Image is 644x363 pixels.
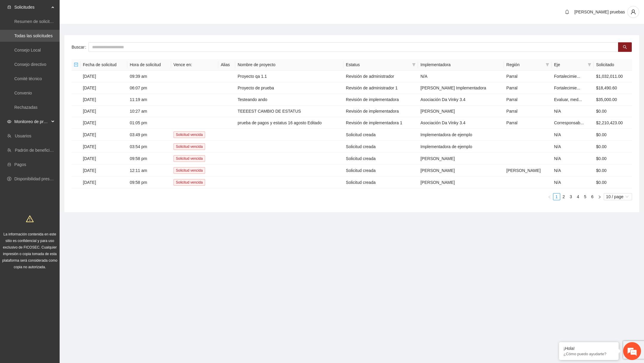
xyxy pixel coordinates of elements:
td: Asociación Da Vinky 3.4 [418,117,504,129]
td: [DATE] [80,82,127,94]
td: Asociación Da Vinky 3.4 [418,94,504,106]
td: $0.00 [594,129,632,141]
td: [PERSON_NAME] [418,176,504,188]
label: Buscar [72,42,89,52]
button: right [596,193,603,200]
div: Page Size [604,193,632,200]
th: Implementadora [418,59,504,71]
td: 10:27 am [127,106,171,117]
span: Solicitudes [14,1,49,13]
td: Solicitud creada [343,165,418,176]
td: Proyecto qa 1.1 [235,71,343,82]
span: filter [411,60,417,69]
span: Solicitud vencida [174,131,205,138]
span: filter [544,60,550,69]
td: Parral [504,94,552,106]
td: Proyecto de prueba [235,82,343,94]
td: Solicitud creada [343,176,418,188]
span: Eje [554,61,585,68]
td: [PERSON_NAME] [418,153,504,165]
div: Minimizar ventana de chat en vivo [98,3,112,17]
span: bell [563,10,572,14]
span: Estatus [346,61,410,68]
li: 1 [553,193,560,200]
td: Implementadora de ejemplo [418,141,504,153]
td: [PERSON_NAME] [418,106,504,117]
a: 2 [561,193,567,200]
a: 6 [589,193,596,200]
td: 09:39 am [127,71,171,82]
span: filter [546,63,549,66]
div: Chatee con nosotros ahora [31,30,100,38]
td: TEEEEST CAMBIO DE ESTATUS [235,106,343,117]
td: Parral [504,82,552,94]
a: Consejo Local [14,48,41,52]
a: Pagos [14,162,26,167]
td: [DATE] [80,176,127,188]
span: filter [412,63,416,66]
td: 09:58 pm [127,176,171,188]
span: Monitoreo de proyectos [14,116,49,128]
a: 4 [575,193,581,200]
td: Revisión de implementadora 1 [343,117,418,129]
span: eye [7,120,11,124]
th: Alias [218,59,235,71]
textarea: Escriba su mensaje y pulse “Intro” [3,163,114,184]
a: Todas las solicitudes [14,33,52,38]
a: 3 [568,193,574,200]
td: $0.00 [594,165,632,176]
td: Parral [504,71,552,82]
td: Revisión de administrador 1 [343,82,418,94]
span: Evaluar, med... [554,97,582,102]
td: [DATE] [80,117,127,129]
a: Usuarios [15,134,31,138]
td: Solicitud creada [343,141,418,153]
td: [DATE] [80,106,127,117]
span: right [598,195,601,199]
button: left [546,193,553,200]
span: Estamos en línea. [35,80,82,140]
span: Solicitud vencida [174,167,205,174]
td: 12:11 am [127,165,171,176]
td: 11:19 am [127,94,171,106]
span: Fortalecimie... [554,86,580,90]
span: Solicitud vencida [174,143,205,150]
span: 10 / page [606,193,630,200]
td: $0.00 [594,106,632,117]
th: Nombre de proyecto [235,59,343,71]
td: [DATE] [80,141,127,153]
td: [DATE] [80,165,127,176]
span: filter [588,63,591,66]
button: search [618,42,632,52]
li: 4 [575,193,582,200]
a: Comité técnico [14,76,42,81]
span: Corresponsab... [554,120,584,125]
td: [DATE] [80,71,127,82]
li: 6 [589,193,596,200]
span: Fortalecimie... [554,74,580,79]
span: inbox [7,5,11,9]
td: Revisión de implementadora [343,106,418,117]
td: N/A [552,153,594,165]
span: Región [506,61,543,68]
li: Next Page [596,193,603,200]
td: $0.00 [594,176,632,188]
span: [PERSON_NAME] pruebas [574,10,625,14]
td: [DATE] [80,153,127,165]
td: $35,000.00 [594,94,632,106]
th: Hora de solicitud [127,59,171,71]
td: N/A [552,165,594,176]
th: Solicitado [594,59,632,71]
a: Disponibilidad presupuestal [14,176,65,181]
li: 3 [567,193,575,200]
td: [PERSON_NAME] [504,165,552,176]
a: Padrón de beneficiarios [15,148,59,153]
div: ¡Hola! [563,346,614,351]
td: Implementadora de ejemplo [418,129,504,141]
td: $0.00 [594,141,632,153]
td: Revisión de implementadora [343,94,418,106]
td: prueba de pagos y estatus 16 agosto Editado [235,117,343,129]
span: search [623,45,627,50]
a: Rechazadas [14,105,38,110]
li: 5 [582,193,589,200]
